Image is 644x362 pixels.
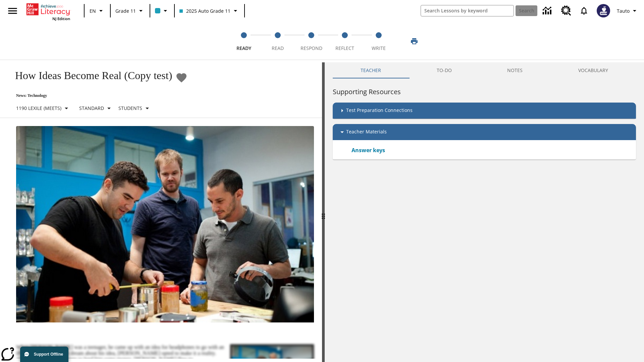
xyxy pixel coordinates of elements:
[539,2,557,20] a: Data Center
[258,23,297,60] button: Read step 2 of 5
[292,23,331,60] button: Respond step 3 of 5
[333,62,636,78] div: Instructional Panel Tabs
[152,5,172,17] button: Class color is light blue. Change class color
[409,62,480,78] button: TO-DO
[333,103,636,119] div: Test Preparation Connections
[34,352,63,357] span: Support Offline
[575,2,593,19] a: Notifications
[593,2,614,19] button: Select a new avatar
[372,45,386,51] span: Write
[26,2,70,21] div: Home
[8,93,187,98] p: News: Technology
[346,128,387,136] p: Teacher Materials
[79,105,104,112] p: Standard
[179,7,230,14] span: 2025 Auto Grade 11
[20,347,68,362] button: Support Offline
[116,102,154,114] button: Select Student
[118,105,142,112] p: Students
[617,7,630,14] span: Tauto
[16,126,314,322] img: Quirky founder Ben Kaufman tests a new product with co-worker Gaz Brown and product inventor Jon ...
[3,1,22,21] button: Open side menu
[224,23,263,60] button: Ready step 1 of 5
[236,45,251,51] span: Ready
[13,102,73,114] button: Select Lexile, 1190 Lexile (Meets)
[346,107,413,115] p: Test Preparation Connections
[87,5,108,17] button: Language: EN, Select a language
[115,7,136,14] span: Grade 11
[272,45,284,51] span: Read
[352,146,385,154] a: Answer keys, Will open in new browser window or tab
[113,5,148,17] button: Grade: Grade 11, Select a grade
[175,72,187,83] button: Add to Favorites - How Ideas Become Real (Copy test)
[614,5,641,17] button: Profile/Settings
[557,2,575,20] a: Resource Center, Will open in new tab
[421,5,514,16] input: search field
[16,105,61,112] p: 1190 Lexile (Meets)
[52,16,70,21] span: NJ Edition
[301,45,322,51] span: Respond
[404,35,425,47] button: Print
[359,23,398,60] button: Write step 5 of 5
[480,62,551,78] button: NOTES
[325,23,364,60] button: Reflect step 4 of 5
[335,45,354,51] span: Reflect
[333,62,409,78] button: Teacher
[597,4,610,17] img: Avatar
[333,124,636,140] div: Teacher Materials
[322,62,325,362] div: Press Enter or Spacebar and then press right and left arrow keys to move the slider
[8,69,172,82] h1: How Ideas Become Real (Copy test)
[76,102,116,114] button: Scaffolds, Standard
[177,5,242,17] button: Class: 2025 Auto Grade 11, Select your class
[90,7,96,14] span: EN
[550,62,636,78] button: VOCABULARY
[325,62,644,362] div: activity
[333,86,636,97] h6: Supporting Resources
